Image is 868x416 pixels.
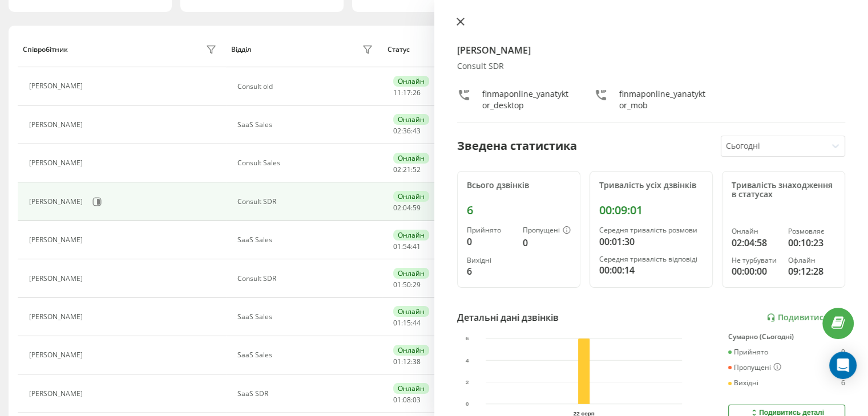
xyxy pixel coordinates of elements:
span: 54 [403,242,411,251]
div: 09:12:28 [788,264,835,278]
div: Онлайн [393,306,429,317]
div: Офлайн [788,256,835,264]
div: : : [393,166,421,174]
div: Детальні дані дзвінків [457,311,559,324]
div: Сумарно (Сьогодні) [728,333,845,341]
div: [PERSON_NAME] [29,351,86,359]
span: 26 [413,88,421,97]
div: finmaponline_yanatyktor_desktop [482,88,571,111]
div: Прийнято [467,226,514,234]
div: 00:10:23 [788,236,835,250]
div: Всього дзвінків [467,181,571,190]
div: SaaS Sales [237,236,376,244]
div: : : [393,396,421,404]
div: [PERSON_NAME] [29,159,86,167]
div: : : [393,127,421,135]
div: Зведена статистика [457,137,577,154]
span: 01 [393,280,401,289]
div: Онлайн [393,76,429,87]
div: : : [393,319,421,327]
div: Прийнято [728,348,768,356]
div: : : [393,281,421,289]
div: [PERSON_NAME] [29,313,86,321]
div: SaaS SDR [237,390,376,398]
div: 00:00:14 [599,263,703,277]
div: Онлайн [393,114,429,125]
div: : : [393,358,421,366]
div: Не турбувати [732,256,779,264]
span: 02 [393,126,401,136]
div: Відділ [231,46,251,54]
div: Онлайн [393,345,429,356]
div: 0 [523,236,571,250]
div: Вихідні [728,379,758,387]
div: : : [393,243,421,251]
span: 50 [403,280,411,289]
div: Consult old [237,83,376,91]
div: Open Intercom Messenger [829,352,857,379]
div: Consult SDR [237,275,376,283]
div: 0 [467,235,514,248]
div: 02:04:58 [732,236,779,250]
span: 21 [403,165,411,174]
div: Статус [387,46,410,54]
div: Пропущені [728,363,781,372]
div: Онлайн [393,191,429,202]
div: SaaS Sales [237,313,376,321]
span: 12 [403,357,411,366]
div: Consult SDR [237,198,376,206]
text: 4 [466,357,469,364]
text: 2 [466,379,469,385]
a: Подивитись звіт [766,313,845,323]
span: 29 [413,280,421,289]
div: 0 [841,348,845,356]
div: [PERSON_NAME] [29,275,86,283]
div: : : [393,89,421,97]
div: Тривалість усіх дзвінків [599,181,703,190]
div: [PERSON_NAME] [29,82,86,90]
span: 15 [403,318,411,328]
div: SaaS Sales [237,351,376,359]
span: 01 [393,242,401,251]
div: SaaS Sales [237,121,376,129]
div: Онлайн [393,230,429,240]
div: Consult Sales [237,159,376,167]
span: 36 [403,126,411,136]
span: 44 [413,318,421,328]
div: Онлайн [732,227,779,235]
div: Онлайн [393,153,429,164]
span: 52 [413,165,421,174]
span: 11 [393,88,401,97]
span: 04 [403,203,411,213]
div: Онлайн [393,268,429,279]
div: [PERSON_NAME] [29,121,86,129]
span: 17 [403,88,411,97]
span: 03 [413,395,421,405]
div: Середня тривалість відповіді [599,255,703,263]
span: 41 [413,242,421,251]
span: 43 [413,126,421,136]
span: 01 [393,318,401,328]
span: 01 [393,357,401,366]
div: Тривалість знаходження в статусах [732,181,835,200]
div: finmaponline_yanatyktor_mob [619,88,708,111]
span: 59 [413,203,421,213]
div: [PERSON_NAME] [29,390,86,398]
div: Consult SDR [457,62,846,71]
div: [PERSON_NAME] [29,198,86,206]
div: : : [393,204,421,212]
div: [PERSON_NAME] [29,236,86,244]
div: Співробітник [23,46,68,54]
div: 00:00:00 [732,264,779,278]
text: 6 [466,335,469,341]
div: 6 [467,203,571,217]
div: Середня тривалість розмови [599,226,703,234]
text: 0 [466,401,469,407]
div: Онлайн [393,383,429,394]
span: 38 [413,357,421,366]
span: 01 [393,395,401,405]
div: Пропущені [523,226,571,235]
span: 02 [393,203,401,213]
div: 6 [467,264,514,278]
h4: [PERSON_NAME] [457,43,846,57]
